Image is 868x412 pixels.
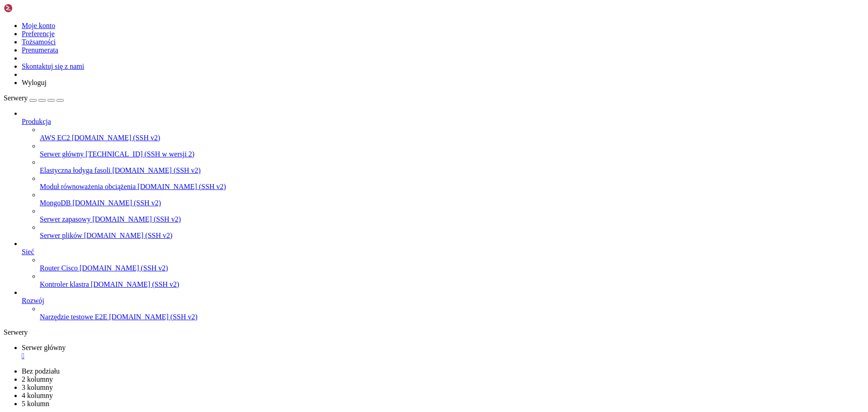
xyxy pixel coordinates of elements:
a: Preferencje [22,30,55,38]
a: Narzędzie testowe E2E [DOMAIN_NAME] (SSH v2) [40,313,864,321]
x-row: Last login: [DATE] from [TECHNICAL_ID] [4,65,750,73]
a: Prenumerata [22,46,58,54]
font: Router Cisco [40,264,78,272]
font: [DOMAIN_NAME] (SSH v2) [112,166,201,174]
a: AWS EC2 [DOMAIN_NAME] (SSH v2) [40,134,864,142]
a: Serwer główny [TECHNICAL_ID] (SSH w wersji 2) [40,150,864,158]
font: AWS EC2 [40,134,70,142]
font: Wyloguj [22,79,47,86]
font: [DOMAIN_NAME] (SSH v2) [91,280,179,288]
font: Sieć [22,248,34,256]
a: Moduł równoważenia obciążenia [DOMAIN_NAME] (SSH v2) [40,183,864,191]
font: 4 kolumny [22,392,53,399]
a: Rozwój [22,297,864,305]
li: Narzędzie testowe E2E [DOMAIN_NAME] (SSH v2) [40,305,864,321]
li: Serwer główny [TECHNICAL_ID] (SSH w wersji 2) [40,142,864,158]
a: Moje konto [22,22,55,29]
a: Skontaktuj się z nami [22,62,84,70]
li: Router Cisco [DOMAIN_NAME] (SSH v2) [40,256,864,272]
a: Serwery [4,94,64,102]
span: Debian-1101-bullseye-amd64-base [22,73,134,80]
font:  [22,352,24,360]
a: Sieć [22,248,864,256]
font: Moduł równoważenia obciążenia [40,183,136,190]
font: Bez podziału [22,367,60,375]
span: ~ [134,73,137,80]
font: [DOMAIN_NAME] (SSH v2) [84,232,173,239]
font: 3 kolumny [22,384,53,391]
li: Rozwój [22,289,864,321]
a: Serwer główny [22,344,864,360]
font: Serwer główny [40,150,84,158]
span: # [137,73,141,80]
x-row: The programs included with the Debian GNU/Linux system are free software; [4,19,750,27]
font: [DOMAIN_NAME] (SSH v2) [137,183,226,190]
a: Tożsamości [22,38,56,46]
x-row: Linux Debian-1101-bullseye-amd64-base 5.10.0-9-amd64 #1 SMP Debian 5.10.70-1 ([DATE]) x86_64 [4,4,750,11]
x-row: individual files in /usr/share/doc/*/copyright. [4,34,750,42]
a: Produkcja [22,118,864,126]
span: root [4,73,18,80]
li: Kontroler klastra [DOMAIN_NAME] (SSH v2) [40,272,864,289]
font: Elastyczna łodyga fasoli [40,166,110,174]
font: [DOMAIN_NAME] (SSH v2) [92,215,181,223]
x-row: the exact distribution terms for each program are described in the [4,27,750,34]
img: Shellngn [4,4,56,13]
x-row: permitted by applicable law. [4,57,750,65]
span: @ [18,73,22,80]
font: 5 kolumn [22,400,49,407]
font: Serwery [4,94,28,102]
a: Kontroler klastra [DOMAIN_NAME] (SSH v2) [40,280,864,289]
font: [DOMAIN_NAME] (SSH v2) [72,134,160,142]
a:  [22,352,864,360]
font: Serwery [4,328,28,336]
font: Kontroler klastra [40,280,89,288]
font: Produkcja [22,118,51,125]
font: MongoDB [40,199,71,207]
li: MongoDB [DOMAIN_NAME] (SSH v2) [40,191,864,207]
font: 2 kolumny [22,375,53,383]
li: Moduł równoważenia obciążenia [DOMAIN_NAME] (SSH v2) [40,175,864,191]
font: [DOMAIN_NAME] (SSH v2) [72,199,161,207]
li: Produkcja [22,109,864,240]
li: Serwer zapasowy [DOMAIN_NAME] (SSH v2) [40,207,864,223]
a: Serwer zapasowy [DOMAIN_NAME] (SSH v2) [40,215,864,223]
li: Serwer plików [DOMAIN_NAME] (SSH v2) [40,223,864,240]
font: Serwer plików [40,232,82,239]
font: Serwer zapasowy [40,215,90,223]
font: [DOMAIN_NAME] (SSH v2) [109,313,198,321]
li: AWS EC2 [DOMAIN_NAME] (SSH v2) [40,126,864,142]
font: [TECHNICAL_ID] (SSH w wersji 2) [85,150,194,158]
a: Serwer plików [DOMAIN_NAME] (SSH v2) [40,232,864,240]
x-row: Debian GNU/Linux comes with ABSOLUTELY NO WARRANTY, to the extent [4,50,750,57]
a: Router Cisco [DOMAIN_NAME] (SSH v2) [40,264,864,272]
font: [DOMAIN_NAME] (SSH v2) [80,264,168,272]
li: Elastyczna łodyga fasoli [DOMAIN_NAME] (SSH v2) [40,158,864,175]
font: Serwer główny [22,344,66,351]
font: Narzędzie testowe E2E [40,313,107,321]
font: Rozwój [22,297,44,304]
a: MongoDB [DOMAIN_NAME] (SSH v2) [40,199,864,207]
li: Sieć [22,240,864,289]
div: (41, 9) [160,73,164,81]
a: Elastyczna łodyga fasoli [DOMAIN_NAME] (SSH v2) [40,166,864,175]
